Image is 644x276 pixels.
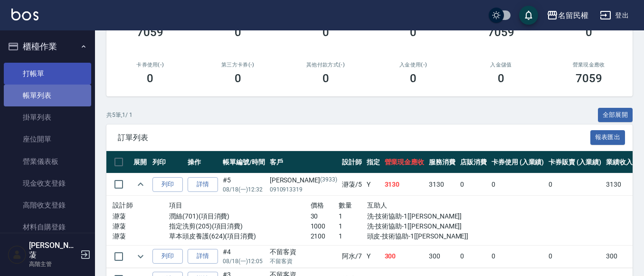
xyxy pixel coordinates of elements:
p: 共 5 筆, 1 / 1 [106,111,133,119]
a: 座位開單 [4,128,91,150]
h2: 入金使用(-) [381,62,446,68]
button: 名留民權 [543,6,592,25]
td: 3130 [382,173,427,196]
td: 0 [458,245,489,267]
p: 頭皮-技術協助-1[[PERSON_NAME]] [367,231,452,241]
a: 報表匯出 [590,133,625,142]
a: 營業儀表板 [4,151,91,172]
h5: [PERSON_NAME]蓤 [29,241,77,260]
a: 高階收支登錄 [4,194,91,216]
th: 卡券販賣 (入業績) [546,151,604,173]
td: 300 [382,245,427,267]
td: 瀞蓤 /5 [340,173,364,196]
p: 洗-技術協助-1[[PERSON_NAME]] [367,211,452,221]
th: 展開 [131,151,150,173]
th: 操作 [185,151,220,173]
a: 材料自購登錄 [4,216,91,238]
h3: 0 [498,72,504,85]
th: 服務消費 [426,151,458,173]
h3: 0 [322,26,329,39]
h3: 7059 [576,72,602,85]
h2: 其他付款方式(-) [293,62,358,68]
p: 瀞蓤 [113,211,169,221]
p: 2100 [311,231,339,241]
td: 0 [546,245,604,267]
button: 櫃檯作業 [4,34,91,59]
span: 價格 [311,201,324,209]
p: 高階主管 [29,260,77,268]
span: 項目 [169,201,183,209]
img: Person [8,245,27,264]
h3: 0 [147,72,153,85]
th: 指定 [364,151,382,173]
p: 瀞蓤 [113,231,169,241]
a: 打帳單 [4,63,91,85]
a: 帳單列表 [4,85,91,106]
h2: 營業現金應收 [556,62,621,68]
p: 0910913319 [270,185,337,194]
div: 名留民權 [558,10,588,21]
h3: 0 [235,72,241,85]
button: 報表匯出 [590,130,625,145]
th: 業績收入 [604,151,635,173]
h3: 0 [322,72,329,85]
p: 1 [339,211,367,221]
div: [PERSON_NAME] [270,175,337,185]
button: expand row [133,249,148,264]
h3: 0 [410,72,417,85]
p: 30 [311,211,339,221]
h2: 入金儲值 [469,62,534,68]
p: 1 [339,231,367,241]
td: Y [364,245,382,267]
h3: 0 [235,26,241,39]
td: 0 [458,173,489,196]
p: 洗-技術協助-1[[PERSON_NAME]] [367,221,452,231]
h2: 卡券使用(-) [118,62,183,68]
th: 營業現金應收 [382,151,427,173]
h3: 7059 [488,26,514,39]
span: 互助人 [367,201,388,209]
h3: 7059 [137,26,163,39]
th: 設計師 [340,151,364,173]
a: 現金收支登錄 [4,172,91,194]
p: 1000 [311,221,339,231]
img: Logo [11,9,38,20]
th: 卡券使用 (入業績) [489,151,547,173]
p: 草本頭皮養護(624)(項目消費) [169,231,311,241]
p: 瀞蓤 [113,221,169,231]
td: Y [364,173,382,196]
p: 08/18 (一) 12:05 [223,257,265,266]
div: 不留客資 [270,247,337,257]
h3: 0 [410,26,417,39]
td: 0 [489,173,547,196]
td: #4 [220,245,267,267]
a: 詳情 [188,177,218,192]
a: 詳情 [188,249,218,264]
p: 08/18 (一) 12:32 [223,185,265,194]
td: #5 [220,173,267,196]
td: 300 [604,245,635,267]
th: 帳單編號/時間 [220,151,267,173]
p: (3933) [320,175,337,185]
h3: 0 [586,26,592,39]
span: 訂單列表 [118,133,590,143]
button: save [519,6,538,25]
span: 數量 [339,201,352,209]
h2: 第三方卡券(-) [206,62,271,68]
button: expand row [133,177,148,191]
span: 設計師 [113,201,133,209]
p: 不留客資 [270,257,337,266]
p: 潤絲(701)(項目消費) [169,211,311,221]
td: 3130 [604,173,635,196]
th: 列印 [150,151,185,173]
td: 300 [426,245,458,267]
button: 列印 [152,249,183,264]
td: 0 [489,245,547,267]
button: 全部展開 [598,108,633,123]
td: 3130 [426,173,458,196]
p: 1 [339,221,367,231]
td: 阿水 /7 [340,245,364,267]
td: 0 [546,173,604,196]
button: 列印 [152,177,183,192]
a: 掛單列表 [4,106,91,128]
